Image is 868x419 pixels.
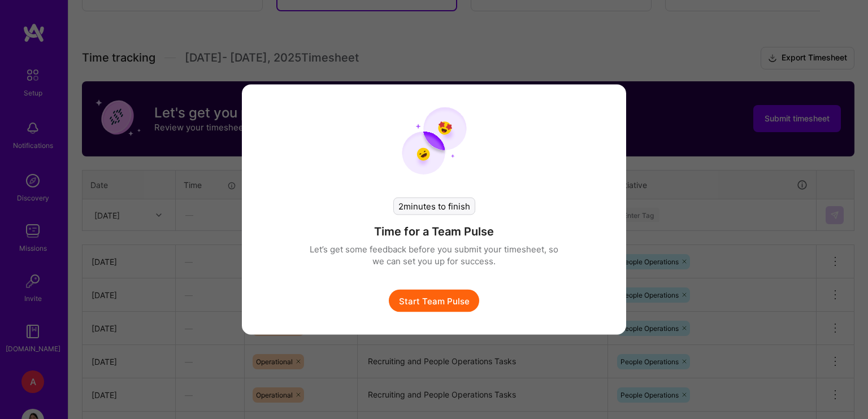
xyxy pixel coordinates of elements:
[310,243,558,267] p: Let’s get some feedback before you submit your timesheet, so we can set you up for success.
[393,198,475,215] div: 2 minutes to finish
[402,107,467,175] img: team pulse start
[389,290,479,312] button: Start Team Pulse
[374,224,494,239] h4: Time for a Team Pulse
[242,85,626,335] div: modal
